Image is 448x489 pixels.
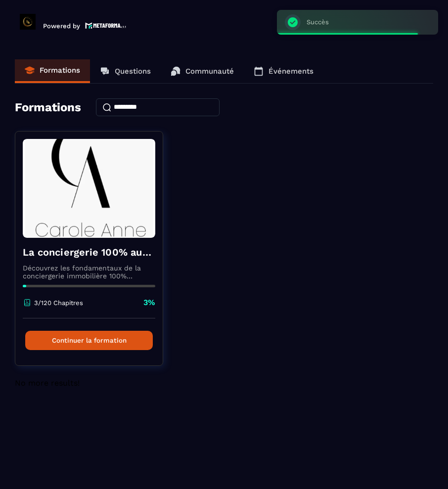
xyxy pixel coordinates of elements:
a: Formations [15,59,90,83]
a: formation-backgroundLa conciergerie 100% automatiséeDécouvrez les fondamentaux de la conciergerie... [15,131,176,378]
a: Événements [244,59,323,83]
a: Questions [90,59,161,83]
a: Communauté [161,59,244,83]
img: formation-background [23,139,155,238]
h4: La conciergerie 100% automatisée [23,245,155,259]
span: No more results! [15,378,80,388]
h4: Formations [15,100,81,114]
p: Powered by [43,22,80,30]
button: Continuer la formation [25,331,153,350]
p: 3% [143,297,155,308]
img: logo-branding [20,14,36,30]
p: Formations [40,66,80,75]
p: Événements [269,67,314,76]
p: Communauté [185,67,234,76]
p: Questions [115,67,151,76]
p: Découvrez les fondamentaux de la conciergerie immobilière 100% automatisée. Cette formation est c... [23,264,155,280]
img: logo [85,21,127,30]
p: 3/120 Chapitres [34,299,83,307]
